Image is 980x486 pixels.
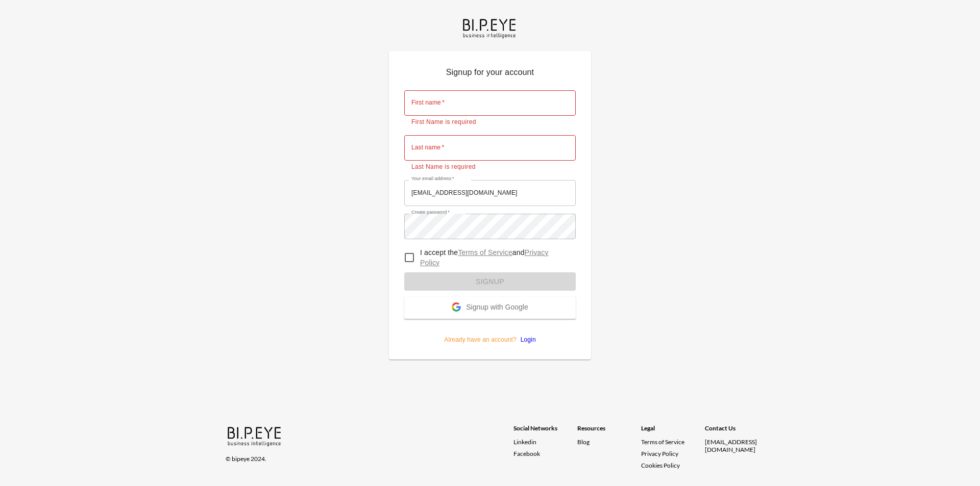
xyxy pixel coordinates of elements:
div: © bipeye 2024. [226,449,499,463]
p: Last Name is required [411,162,569,172]
img: bipeye-logo [226,424,284,447]
a: Blog [577,438,590,446]
button: Signup with Google [404,297,576,319]
a: Terms of Service [458,248,512,257]
span: Signup with Google [466,303,528,313]
a: Privacy Policy [420,248,549,267]
p: First Name is required [411,117,569,127]
a: Terms of Service [641,438,701,446]
span: Linkedin [513,438,536,446]
div: Contact Us [705,424,769,438]
label: Your email address [411,175,454,182]
p: Already have an account? [404,319,576,344]
div: [EMAIL_ADDRESS][DOMAIN_NAME] [705,438,769,453]
div: Legal [641,424,705,438]
a: Privacy Policy [641,450,678,457]
div: Resources [577,424,641,438]
a: Facebook [513,450,577,457]
a: Linkedin [513,438,577,446]
a: Login [517,336,536,343]
span: Facebook [513,450,540,457]
label: Create password [411,209,450,216]
div: Social Networks [513,424,577,438]
img: bipeye-logo [461,16,519,39]
p: Signup for your account [404,66,576,83]
p: I accept the and [420,247,568,268]
a: Cookies Policy [641,462,680,469]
